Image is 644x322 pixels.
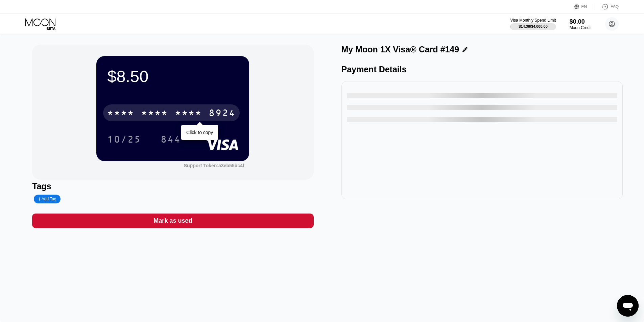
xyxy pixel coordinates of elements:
div: EN [581,4,587,9]
div: Payment Details [341,65,623,74]
div: 10/25 [107,135,141,146]
div: Mark as used [32,214,313,228]
div: 10/25 [102,131,146,148]
div: Support Token:a3eb55bc4f [184,163,244,168]
div: My Moon 1X Visa® Card #149 [341,45,459,54]
div: 844 [156,131,186,148]
div: $8.50 [107,67,238,86]
div: EN [574,3,595,10]
div: $0.00Moon Credit [570,18,592,30]
div: Add Tag [34,195,60,203]
div: $14.38 / $4,000.00 [519,24,548,28]
div: Click to copy [186,130,213,135]
div: Add Tag [38,197,56,201]
div: $0.00 [570,18,592,25]
div: Mark as used [153,217,192,225]
div: Moon Credit [570,25,592,30]
div: FAQ [595,3,619,10]
div: Support Token: a3eb55bc4f [184,163,244,168]
div: 844 [161,135,181,146]
iframe: Button to launch messaging window, conversation in progress [617,295,639,317]
div: Tags [32,181,313,191]
div: FAQ [611,4,619,9]
div: Visa Monthly Spend Limit$14.38/$4,000.00 [510,18,556,30]
div: 8924 [209,108,236,119]
div: Visa Monthly Spend Limit [510,18,556,23]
